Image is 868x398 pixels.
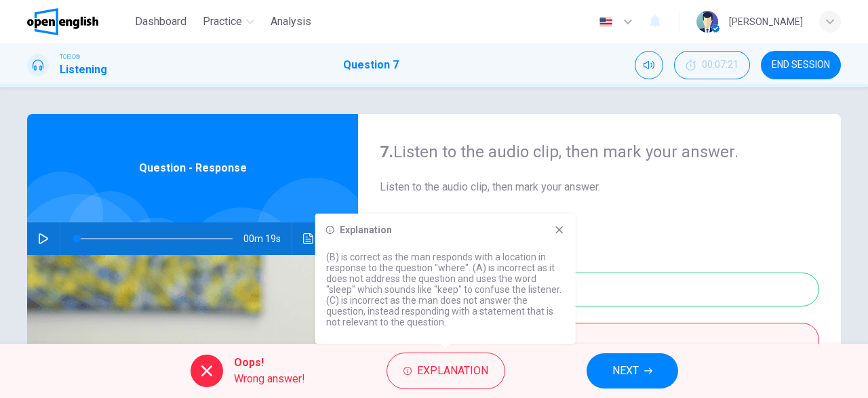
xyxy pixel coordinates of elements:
[729,14,803,30] div: [PERSON_NAME]
[597,17,614,27] img: en
[234,355,305,371] span: Oops!
[343,57,399,73] h1: Question 7
[380,141,819,163] h4: Listen to the audio clip, then mark your answer.
[674,51,750,79] div: Hide
[298,222,319,255] button: Click to see the audio transcription
[139,160,247,176] span: Question - Response
[612,361,639,380] span: NEXT
[326,252,565,327] p: (B) is correct as the man responds with a location in response to the question "where". (A) is in...
[243,222,292,255] span: 00m 19s
[635,51,663,79] div: Mute
[203,14,242,30] span: Practice
[340,224,392,235] h6: Explanation
[417,361,488,380] span: Explanation
[27,8,98,35] img: OpenEnglish logo
[234,371,305,387] span: Wrong answer!
[60,62,107,78] h1: Listening
[60,52,80,62] span: TOEIC®
[380,142,393,161] strong: 7.
[380,179,819,195] span: Listen to the audio clip, then mark your answer.
[696,11,718,33] img: Profile picture
[702,60,738,71] span: 00:07:21
[135,14,186,30] span: Dashboard
[271,14,311,30] span: Analysis
[772,60,830,71] span: END SESSION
